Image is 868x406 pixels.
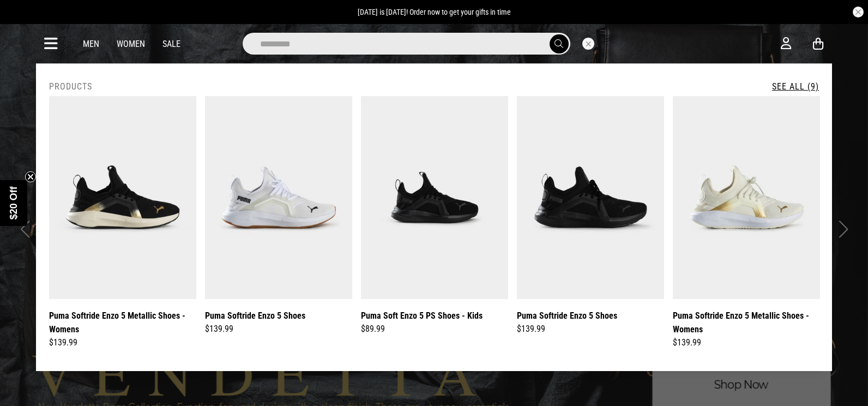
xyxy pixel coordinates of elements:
[358,8,511,16] span: [DATE] is [DATE]! Order now to get your gifts in time
[83,39,99,49] a: Men
[49,309,196,336] a: Puma Softride Enzo 5 Metallic Shoes - Womens
[205,309,305,323] a: Puma Softride Enzo 5 Shoes
[361,323,508,336] div: $89.99
[49,336,196,349] div: $139.99
[517,323,664,336] div: $139.99
[8,186,19,219] span: $20 Off
[162,39,180,49] a: Sale
[582,38,594,50] button: Close search
[9,4,41,37] button: Open LiveChat chat widget
[49,96,196,299] img: Puma Softride Enzo 5 Metallic Shoes - Womens in Black
[117,39,145,49] a: Women
[205,96,352,299] img: Puma Softride Enzo 5 Shoes in White
[205,323,352,336] div: $139.99
[49,81,92,92] h2: Products
[673,309,820,336] a: Puma Softride Enzo 5 Metallic Shoes - Womens
[361,96,508,299] img: Puma Soft Enzo 5 Ps Shoes - Kids in Black
[673,336,820,349] div: $139.99
[673,96,820,299] img: Puma Softride Enzo 5 Metallic Shoes - Womens in White
[361,309,483,323] a: Puma Soft Enzo 5 PS Shoes - Kids
[517,96,664,299] img: Puma Softride Enzo 5 Shoes in Black
[517,309,617,323] a: Puma Softride Enzo 5 Shoes
[772,81,819,92] a: See All (9)
[25,171,36,182] button: Close teaser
